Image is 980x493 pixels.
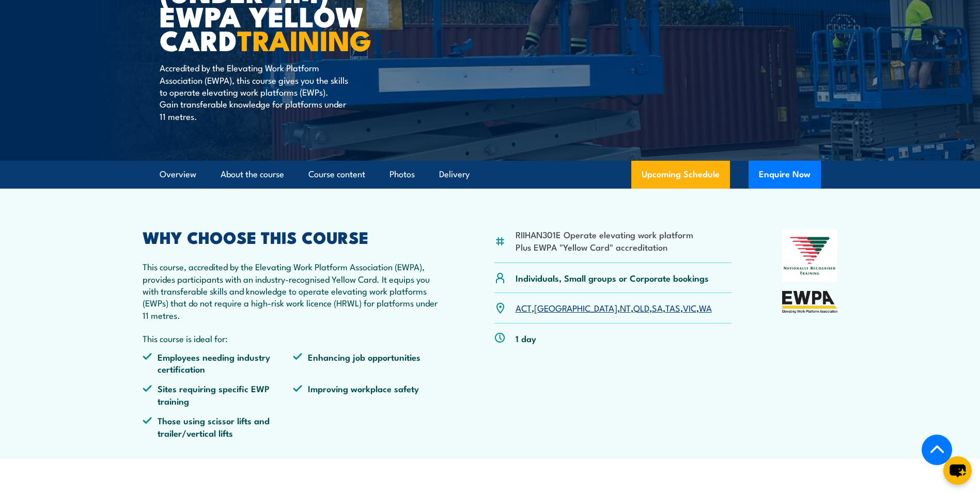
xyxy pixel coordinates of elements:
[516,228,693,240] li: RIIHAN301E Operate elevating work platform
[143,351,293,375] li: Employees needing industry certification
[631,161,730,189] a: Upcoming Schedule
[782,291,838,313] img: EWPA
[749,161,821,189] button: Enquire Now
[516,301,532,314] a: ACT
[143,260,444,321] p: This course, accredited by the Elevating Work Platform Association (EWPA), provides participants ...
[943,456,972,485] button: chat-button
[293,351,444,375] li: Enhancing job opportunities
[160,61,348,122] p: Accredited by the Elevating Work Platform Association (EWPA), this course gives you the skills to...
[699,301,712,314] a: WA
[308,161,365,188] a: Course content
[516,302,712,314] p: , , , , , , ,
[534,301,617,314] a: [GEOGRAPHIC_DATA]
[143,414,293,439] li: Those using scissor lifts and trailer/vertical lifts
[633,301,649,314] a: QLD
[516,272,709,284] p: Individuals, Small groups or Corporate bookings
[160,161,196,188] a: Overview
[143,332,444,344] p: This course is ideal for:
[620,301,631,314] a: NT
[293,382,444,407] li: Improving workplace safety
[652,301,663,314] a: SA
[221,161,284,188] a: About the course
[439,161,470,188] a: Delivery
[237,18,371,60] strong: TRAINING
[516,241,693,253] li: Plus EWPA "Yellow Card" accreditation
[516,332,536,344] p: 1 day
[143,229,444,244] h2: WHY CHOOSE THIS COURSE
[390,161,415,188] a: Photos
[665,301,680,314] a: TAS
[683,301,696,314] a: VIC
[782,229,838,282] img: Nationally Recognised Training logo.
[143,382,293,407] li: Sites requiring specific EWP training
